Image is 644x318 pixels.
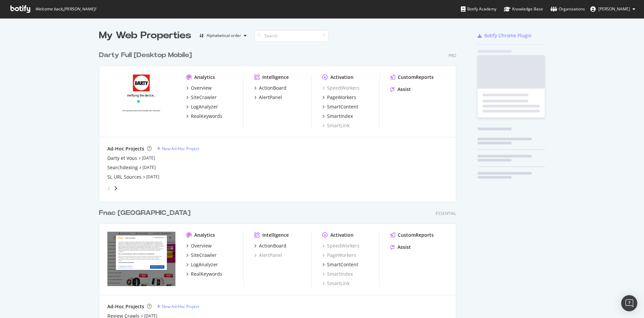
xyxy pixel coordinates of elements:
[327,94,356,101] div: PageWorkers
[504,6,543,12] div: Knowledge Base
[436,211,456,216] div: Essential
[259,85,286,91] div: ActionBoard
[327,113,353,120] div: SmartIndex
[254,94,282,101] a: AlertPanel
[390,244,411,251] a: Assist
[186,85,212,91] a: Overview
[398,74,434,81] div: CustomReports
[186,252,217,259] a: SiteCrawler
[191,85,212,91] div: Overview
[397,86,411,93] div: Assist
[322,261,358,268] a: SmartContent
[191,103,218,110] div: LogAnalyzer
[484,32,532,39] div: Botify Chrome Plugin
[397,244,411,251] div: Assist
[186,261,218,268] a: LogAnalyzer
[262,74,289,81] div: Intelligence
[398,232,434,238] div: CustomReports
[390,232,434,238] a: CustomReports
[107,155,137,162] a: Darty et Vous
[107,303,144,310] div: Ad-Hoc Projects
[186,271,222,277] a: RealKeywords
[99,50,195,60] a: Darty Full [Desktop Mobile]
[99,29,191,42] div: My Web Properties
[478,32,532,39] a: Botify Chrome Plugin
[327,103,358,110] div: SmartContent
[330,74,354,81] div: Activation
[197,30,249,41] button: Alphabetical order
[322,103,358,110] a: SmartContent
[194,232,215,238] div: Analytics
[191,252,217,259] div: SiteCrawler
[254,85,286,91] a: ActionBoard
[585,4,641,14] button: [PERSON_NAME]
[99,208,193,218] a: Fnac [GEOGRAPHIC_DATA]
[255,30,328,42] input: Search
[322,122,350,129] a: SmartLink
[327,261,358,268] div: SmartContent
[322,280,350,287] a: SmartLink
[322,94,356,101] a: PageWorkers
[99,50,192,60] div: Darty Full [Desktop Mobile]
[191,113,222,120] div: RealKeywords
[113,185,118,192] div: angle-right
[107,174,142,180] a: SL URL Sources
[142,155,155,161] a: [DATE]
[621,295,637,311] div: Open Intercom Messenger
[105,183,113,194] div: angle-left
[254,252,282,259] a: AlertPanel
[207,34,241,38] div: Alphabetical order
[448,53,456,58] div: Pro
[259,242,286,249] div: ActionBoard
[186,242,212,249] a: Overview
[99,208,191,218] div: Fnac [GEOGRAPHIC_DATA]
[143,165,156,170] a: [DATE]
[162,304,199,309] div: New Ad-Hoc Project
[322,271,353,277] a: SmartIndex
[262,232,289,238] div: Intelligence
[322,242,360,249] a: SpeedWorkers
[598,6,630,12] span: Matthieu Cocteau
[330,232,354,238] div: Activation
[186,113,222,120] a: RealKeywords
[322,85,360,91] a: SpeedWorkers
[107,145,144,152] div: Ad-Hoc Projects
[322,252,356,259] a: PageWorkers
[191,242,212,249] div: Overview
[191,271,222,277] div: RealKeywords
[550,6,585,12] div: Organizations
[35,6,96,12] span: Welcome back, [PERSON_NAME] !
[186,103,218,110] a: LogAnalyzer
[186,94,217,101] a: SiteCrawler
[157,304,199,309] a: New Ad-Hoc Project
[191,94,217,101] div: SiteCrawler
[107,164,138,171] a: Searchdexing
[146,174,159,180] a: [DATE]
[191,261,218,268] div: LogAnalyzer
[107,74,175,128] img: www.darty.com/
[157,146,199,151] a: New Ad-Hoc Project
[461,6,496,12] div: Botify Academy
[162,146,199,151] div: New Ad-Hoc Project
[107,232,175,286] img: www.fnac.pt
[390,86,411,93] a: Assist
[390,74,434,81] a: CustomReports
[254,242,286,249] a: ActionBoard
[259,94,282,101] div: AlertPanel
[322,113,353,120] a: SmartIndex
[194,74,215,81] div: Analytics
